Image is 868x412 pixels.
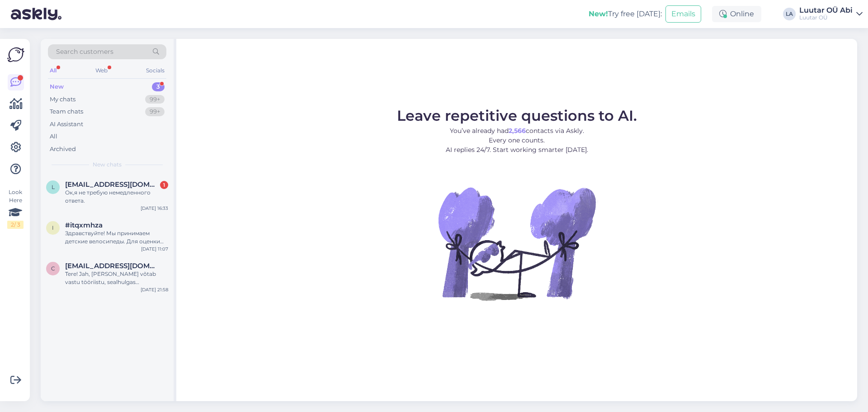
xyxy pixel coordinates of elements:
[509,127,526,135] b: 2,566
[145,95,165,104] div: 99+
[65,189,168,205] div: Ок,я не требую немедленного ответа.
[52,224,54,231] span: i
[50,107,83,116] div: Team chats
[51,265,55,272] span: c
[799,7,863,21] a: Luutar OÜ AbiLuutar OÜ
[93,161,122,169] span: New chats
[65,262,159,270] span: cev147@hotmail.com
[152,82,165,91] div: 3
[7,221,24,229] div: 2 / 3
[799,14,853,21] div: Luutar OÜ
[7,46,24,63] img: Askly Logo
[52,184,55,190] span: l
[160,181,168,189] div: 1
[712,6,761,22] div: Online
[50,120,83,129] div: AI Assistant
[144,65,166,76] div: Socials
[50,82,64,91] div: New
[50,95,75,104] div: My chats
[56,47,113,57] span: Search customers
[65,270,168,286] div: Tere! Jah, [PERSON_NAME] võtab vastu tööriistu, sealhulgas akutööriistu. Täpse hinnapakkumise saa...
[65,180,159,189] span: lanasv2@hotmail.com
[141,205,168,212] div: [DATE] 16:33
[589,9,608,18] b: New!
[397,126,637,155] p: You’ve already had contacts via Askly. Every one counts. AI replies 24/7. Start working smarter [...
[665,5,701,23] button: Emails
[783,8,796,20] div: LA
[145,107,165,116] div: 99+
[141,246,168,252] div: [DATE] 11:07
[50,145,76,154] div: Archived
[799,7,853,14] div: Luutar OÜ Abi
[65,221,103,229] span: #itqxmhza
[589,9,662,19] div: Try free [DATE]:
[141,286,168,293] div: [DATE] 21:58
[94,65,109,76] div: Web
[7,188,24,229] div: Look Here
[48,65,58,76] div: All
[397,107,637,124] span: Leave repetitive questions to AI.
[65,229,168,246] div: Здравствуйте! Мы принимаем детские велосипеды. Для оценки стоимости нам необходима информация о с...
[50,132,57,141] div: All
[435,162,598,325] img: No Chat active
